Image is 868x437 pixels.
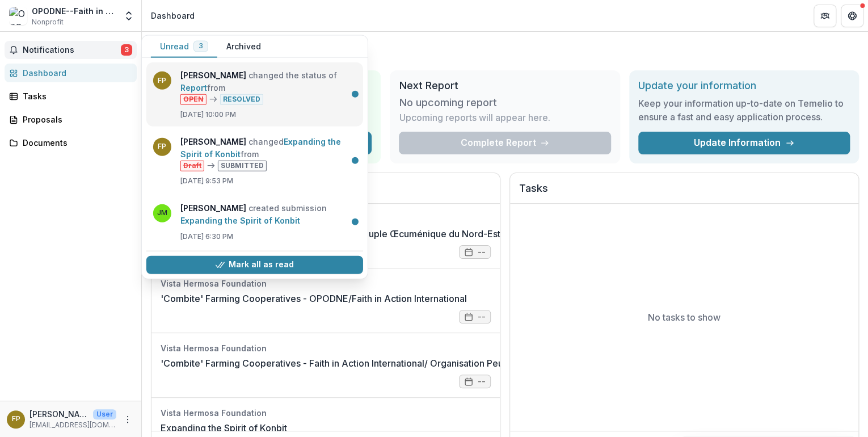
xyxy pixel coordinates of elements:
[638,96,850,124] h3: Keep your information up-to-date on Temelio to ensure a fast and easy application process.
[5,64,137,82] a: Dashboard
[121,44,132,56] span: 3
[151,36,217,58] button: Unread
[648,310,720,324] p: No tasks to show
[180,135,356,171] p: changed from
[841,5,863,27] button: Get Help
[23,67,128,79] div: Dashboard
[23,114,128,125] div: Proposals
[9,7,27,25] img: OPODNE--Faith in Action International
[519,182,849,204] h2: Tasks
[180,83,207,93] a: Report
[399,111,550,124] p: Upcoming reports will appear here.
[161,227,602,241] a: Building on the Spirit of Kombit - Organisation Peuple Œcuménique du Nord-Est (OPODNE) - Organisa...
[30,408,89,420] p: [PERSON_NAME]
[32,17,64,27] span: Nonprofit
[30,420,116,430] p: [EMAIL_ADDRESS][DOMAIN_NAME]
[638,79,850,92] h2: Update your information
[151,10,195,22] div: Dashboard
[5,110,137,129] a: Proposals
[161,292,467,305] a: 'Combite' Farming Cooperatives - OPODNE/Faith in Action International
[23,90,128,102] div: Tasks
[151,41,859,61] h1: Dashboard
[5,41,137,59] button: Notifications3
[32,5,116,17] div: OPODNE--Faith in Action International
[399,96,496,109] h3: No upcoming report
[180,69,356,105] p: changed the status of from
[199,42,203,50] span: 3
[146,7,199,24] nav: breadcrumb
[161,421,287,435] a: Expanding the Spirit of Konbit
[146,255,363,274] button: Mark all as read
[161,356,592,370] a: 'Combite' Farming Cooperatives - Faith in Action International/ Organisation Peuple Ecuménique du...
[23,45,121,55] span: Notifications
[180,201,356,226] p: created submission
[399,79,610,92] h2: Next Report
[814,5,836,27] button: Partners
[23,137,128,149] div: Documents
[12,415,20,423] div: Francois Pierre-Louis
[121,5,137,27] button: Open entity switcher
[121,413,134,426] button: More
[5,87,137,106] a: Tasks
[217,36,270,58] button: Archived
[180,215,300,225] a: Expanding the Spirit of Konbit
[5,133,137,152] a: Documents
[93,409,116,419] p: User
[180,136,341,158] a: Expanding the Spirit of Konbit
[638,132,850,154] a: Update Information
